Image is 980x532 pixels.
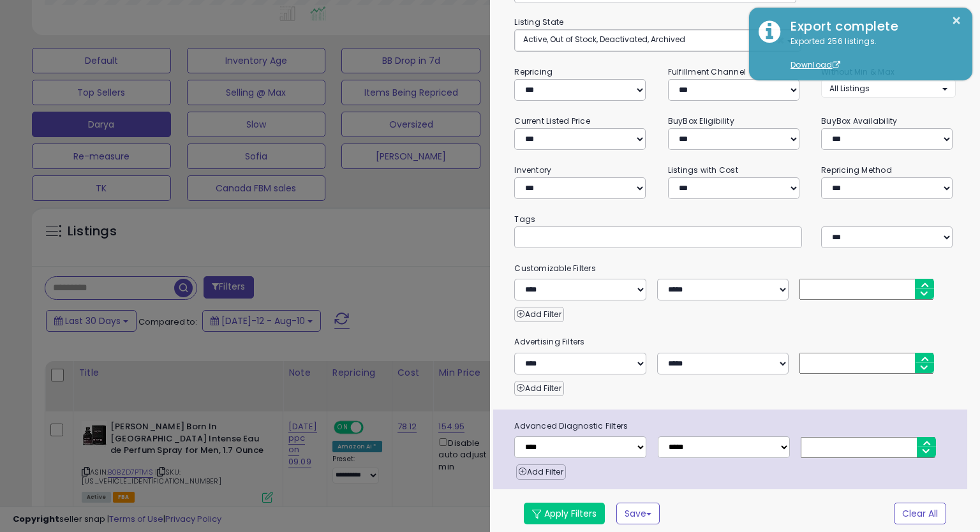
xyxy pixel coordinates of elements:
span: Advanced Diagnostic Filters [505,419,967,433]
small: BuyBox Availability [821,115,897,126]
small: Customizable Filters [505,262,965,276]
small: Repricing [514,66,553,77]
small: BuyBox Eligibility [668,115,734,126]
small: Tags [505,212,965,226]
small: Repricing Method [821,165,892,175]
span: All Listings [829,83,870,94]
button: Active, Out of Stock, Deactivated, Archived × [515,30,800,51]
button: Add Filter [516,464,565,480]
small: Fulfillment Channel [668,66,746,77]
button: All Listings [821,79,955,98]
button: × [951,13,961,29]
a: Download [791,59,840,70]
button: Clear All [894,503,946,524]
small: Listing State [514,17,563,27]
button: Apply Filters [524,503,605,524]
div: Export complete [781,17,963,36]
span: Active, Out of Stock, Deactivated, Archived [523,34,685,45]
small: Inventory [514,165,551,175]
button: Add Filter [514,381,563,396]
small: Current Listed Price [514,115,590,126]
small: Advertising Filters [505,335,965,349]
div: Exported 256 listings. [781,36,963,71]
small: Listings with Cost [668,165,738,175]
button: Add Filter [514,307,563,322]
button: Save [616,503,660,524]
